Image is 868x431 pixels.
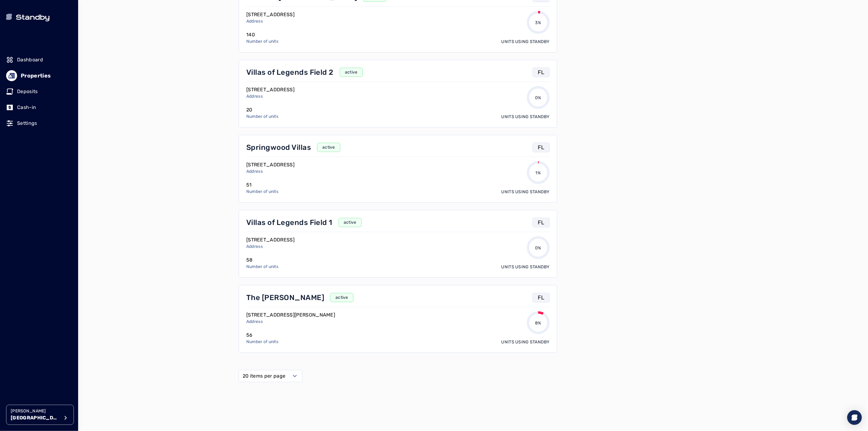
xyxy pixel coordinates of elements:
[11,408,60,414] p: [PERSON_NAME]
[17,56,43,63] p: Dashboard
[246,264,278,270] p: Number of units
[243,372,285,380] label: 20 items per page
[246,86,295,93] p: [STREET_ADDRESS]
[501,264,550,270] p: Units using Standby
[246,67,334,77] p: Villas of Legends Field 2
[6,101,72,114] a: Cash-in
[246,67,550,77] a: Villas of Legends Field 2activeFL
[246,106,278,114] p: 20
[17,104,36,111] p: Cash-in
[345,69,358,75] p: active
[6,405,74,425] button: [PERSON_NAME][GEOGRAPHIC_DATA]
[246,218,550,227] a: Villas of Legends Field 1activeFL
[847,410,862,425] div: Open Intercom Messenger
[246,319,335,325] p: Address
[538,143,544,152] p: FL
[246,331,278,339] p: 56
[335,295,348,301] p: active
[501,339,550,345] p: Units using Standby
[246,93,295,100] p: Address
[246,168,295,175] p: Address
[535,320,541,326] p: 8%
[535,245,541,251] p: 0%
[246,143,311,152] p: Springwood Villas
[246,38,278,45] p: Number of units
[246,293,550,302] a: The [PERSON_NAME]activeFL
[21,71,51,80] p: Properties
[246,293,324,302] p: The [PERSON_NAME]
[246,311,335,319] p: [STREET_ADDRESS][PERSON_NAME]
[246,236,295,244] p: [STREET_ADDRESS]
[17,120,37,127] p: Settings
[501,189,550,195] p: Units using Standby
[6,85,72,98] a: Deposits
[246,244,295,250] p: Address
[246,256,278,264] p: 58
[246,143,550,152] a: Springwood VillasactiveFL
[6,53,72,67] a: Dashboard
[6,69,72,82] a: Properties
[246,218,332,227] p: Villas of Legends Field 1
[538,68,544,77] p: FL
[17,88,38,95] p: Deposits
[246,161,295,168] p: [STREET_ADDRESS]
[535,95,541,101] p: 0%
[246,11,295,18] p: [STREET_ADDRESS]
[246,114,278,120] p: Number of units
[322,144,335,150] p: active
[246,31,278,38] p: 140
[344,219,356,226] p: active
[246,339,278,345] p: Number of units
[246,189,278,195] p: Number of units
[11,414,60,422] p: [GEOGRAPHIC_DATA]
[246,18,295,24] p: Address
[239,370,302,382] button: Select open
[538,293,544,302] p: FL
[246,181,278,189] p: 51
[538,218,544,227] p: FL
[501,114,550,120] p: Units using Standby
[536,170,541,176] p: 1%
[535,20,541,26] p: 3%
[501,39,550,45] p: Units using Standby
[6,117,72,130] a: Settings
